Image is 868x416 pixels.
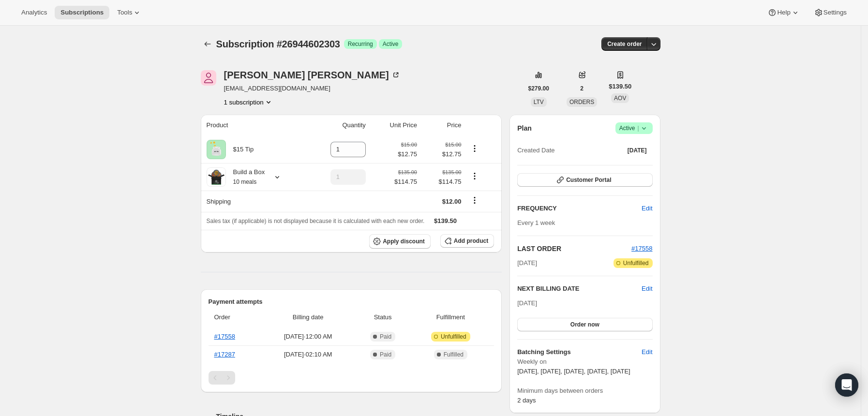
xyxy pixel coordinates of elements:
[566,176,611,184] span: Customer Portal
[383,40,399,48] span: Active
[517,299,537,307] span: [DATE]
[369,234,431,249] button: Apply discount
[835,373,858,397] div: Open Intercom Messenger
[517,244,631,253] h2: LAST ORDER
[207,140,226,159] img: product img
[398,149,417,159] span: $12.75
[348,40,373,48] span: Recurring
[636,344,658,360] button: Edit
[517,123,532,133] h2: Plan
[369,115,420,136] th: Unit Price
[517,368,630,375] span: [DATE], [DATE], [DATE], [DATE], [DATE]
[517,386,652,396] span: Minimum days between orders
[517,284,642,294] h2: NEXT BILLING DATE
[209,297,494,307] h2: Payment attempts
[569,99,594,105] span: ORDERS
[454,237,488,245] span: Add product
[445,142,461,148] small: $15.00
[359,312,407,322] span: Status
[413,312,488,322] span: Fulfillment
[637,124,639,132] span: |
[642,284,652,294] button: Edit
[642,204,652,213] span: Edit
[383,238,425,245] span: Apply discount
[214,351,235,358] a: #17287
[517,347,642,357] h6: Batching Settings
[517,318,652,331] button: Order now
[467,171,482,181] button: Product actions
[517,258,537,268] span: [DATE]
[226,145,254,154] div: $15 Tip
[623,259,649,267] span: Unfulfilled
[233,178,257,185] small: 10 meals
[777,9,790,16] span: Help
[622,144,653,157] button: [DATE]
[423,149,462,159] span: $12.75
[420,115,464,136] th: Price
[631,244,652,253] button: #17558
[570,321,599,328] span: Order now
[423,177,462,187] span: $114.75
[305,115,369,136] th: Quantity
[60,9,104,16] span: Subscriptions
[517,219,555,226] span: Every 1 week
[467,143,482,154] button: Product actions
[440,234,494,248] button: Add product
[636,201,658,216] button: Edit
[55,6,109,19] button: Subscriptions
[441,333,466,341] span: Unfulfilled
[394,177,417,187] span: $114.75
[264,332,353,342] span: [DATE] · 12:00 AM
[808,6,853,19] button: Settings
[534,99,544,105] span: LTV
[398,169,417,175] small: $135.00
[517,173,652,187] button: Customer Portal
[224,70,401,80] div: [PERSON_NAME] [PERSON_NAME]
[628,147,647,154] span: [DATE]
[264,312,353,322] span: Billing date
[434,217,457,224] span: $139.50
[607,40,642,48] span: Create order
[224,97,273,107] button: Product actions
[631,245,652,252] a: #17558
[823,9,847,16] span: Settings
[111,6,148,19] button: Tools
[517,357,652,367] span: Weekly on
[467,195,482,206] button: Shipping actions
[201,37,214,51] button: Subscriptions
[207,167,226,187] img: product img
[201,70,216,86] span: Jose Olivarez
[214,333,235,340] a: #17558
[21,9,47,16] span: Analytics
[517,397,536,404] span: 2 days
[209,371,494,385] nav: Pagination
[517,204,642,213] h2: FREQUENCY
[601,37,647,51] button: Create order
[574,82,589,95] button: 2
[209,307,261,328] th: Order
[442,198,462,205] span: $12.00
[517,146,554,155] span: Created Date
[619,123,649,133] span: Active
[609,82,631,91] span: $139.50
[226,167,265,187] div: Build a Box
[444,351,464,358] span: Fulfilled
[523,82,555,95] button: $279.00
[762,6,806,19] button: Help
[614,95,626,102] span: AOV
[380,351,391,358] span: Paid
[201,191,305,212] th: Shipping
[580,85,584,92] span: 2
[117,9,132,16] span: Tools
[442,169,461,175] small: $135.00
[224,84,401,93] span: [EMAIL_ADDRESS][DOMAIN_NAME]
[207,218,425,224] span: Sales tax (if applicable) is not displayed because it is calculated with each new order.
[528,85,549,92] span: $279.00
[401,142,417,148] small: $15.00
[15,6,53,19] button: Analytics
[642,347,652,357] span: Edit
[264,350,353,359] span: [DATE] · 02:10 AM
[380,333,391,341] span: Paid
